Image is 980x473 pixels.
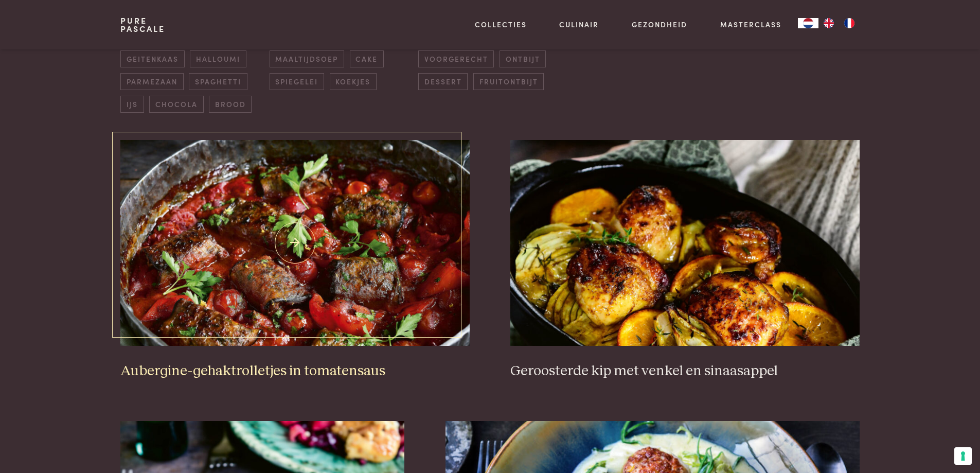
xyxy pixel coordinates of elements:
span: geitenkaas [120,50,184,67]
a: Geroosterde kip met venkel en sinaasappel Geroosterde kip met venkel en sinaasappel [510,140,859,380]
ul: Language list [818,18,860,28]
span: parmezaan [120,73,183,90]
span: spaghetti [189,73,247,90]
a: Collecties [475,19,527,30]
a: Gezondheid [632,19,687,30]
img: Geroosterde kip met venkel en sinaasappel [510,140,859,346]
span: halloumi [190,50,246,67]
span: chocola [149,96,203,113]
span: ijs [120,96,144,113]
a: EN [818,18,839,28]
span: brood [209,96,252,113]
img: Aubergine-gehaktrolletjes in tomatensaus [120,140,469,346]
span: dessert [418,73,468,90]
span: voorgerecht [418,50,494,67]
a: Masterclass [720,19,781,30]
a: Aubergine-gehaktrolletjes in tomatensaus Aubergine-gehaktrolletjes in tomatensaus [120,140,469,380]
a: FR [839,18,860,28]
span: koekjes [330,73,377,90]
h3: Aubergine-gehaktrolletjes in tomatensaus [120,362,469,380]
span: fruitontbijt [473,73,544,90]
button: Uw voorkeuren voor toestemming voor trackingtechnologieën [954,447,972,465]
a: Culinair [559,19,599,30]
div: Language [798,18,818,28]
span: ontbijt [500,50,546,67]
a: PurePascale [120,16,165,33]
aside: Language selected: Nederlands [798,18,860,28]
h3: Geroosterde kip met venkel en sinaasappel [510,362,859,380]
a: NL [798,18,818,28]
span: cake [350,50,384,67]
span: maaltijdsoep [270,50,344,67]
span: spiegelei [270,73,324,90]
